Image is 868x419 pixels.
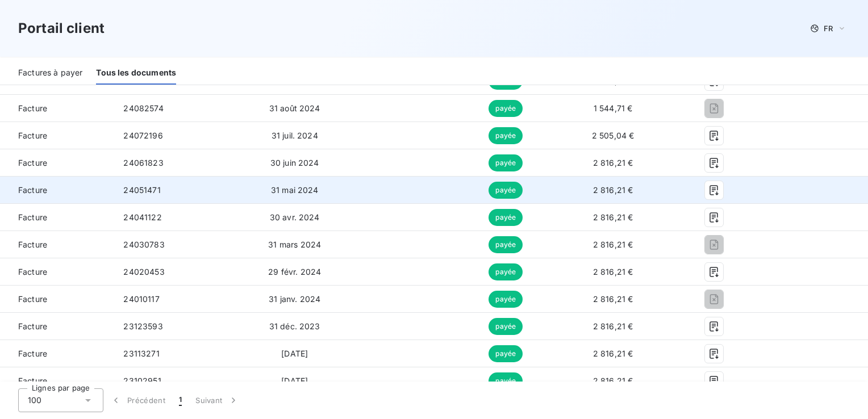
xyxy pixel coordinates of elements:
[593,321,633,331] span: 2 816,21 €
[270,158,319,167] span: 30 juin 2024
[281,349,308,358] span: [DATE]
[123,158,163,167] span: 24061823
[123,103,163,113] span: 24082574
[123,185,160,195] span: 24051471
[593,240,633,249] span: 2 816,21 €
[9,348,105,359] span: Facture
[9,375,105,387] span: Facture
[123,321,162,331] span: 23123593
[18,18,105,39] h3: Portail client
[96,61,176,85] div: Tous les documents
[9,239,105,250] span: Facture
[269,294,320,304] span: 31 janv. 2024
[593,267,633,276] span: 2 816,21 €
[593,76,633,86] span: 2 816,21 €
[489,263,523,280] span: payée
[123,294,159,304] span: 24010117
[592,131,635,140] span: 2 505,04 €
[272,131,318,140] span: 31 juil. 2024
[593,294,633,304] span: 2 816,21 €
[9,157,105,169] span: Facture
[9,321,105,332] span: Facture
[593,376,633,386] span: 2 816,21 €
[268,267,321,276] span: 29 févr. 2024
[123,267,164,276] span: 24020453
[593,212,633,222] span: 2 816,21 €
[489,345,523,362] span: payée
[489,182,523,199] span: payée
[593,158,633,167] span: 2 816,21 €
[9,130,105,141] span: Facture
[489,372,523,389] span: payée
[123,240,164,249] span: 24030783
[189,388,246,412] button: Suivant
[9,212,105,223] span: Facture
[824,24,833,33] span: FR
[9,103,105,114] span: Facture
[18,61,82,85] div: Factures à payer
[489,127,523,144] span: payée
[281,76,308,86] span: [DATE]
[489,291,523,308] span: payée
[270,212,320,222] span: 30 avr. 2024
[9,266,105,278] span: Facture
[489,154,523,171] span: payée
[593,349,633,358] span: 2 816,21 €
[179,395,182,406] span: 1
[172,388,189,412] button: 1
[269,103,320,113] span: 31 août 2024
[123,349,159,358] span: 23113271
[123,131,162,140] span: 24072196
[268,240,321,249] span: 31 mars 2024
[594,103,633,113] span: 1 544,71 €
[489,236,523,253] span: payée
[28,395,41,406] span: 100
[123,376,161,386] span: 23102951
[593,185,633,195] span: 2 816,21 €
[9,185,105,196] span: Facture
[281,376,308,386] span: [DATE]
[9,294,105,305] span: Facture
[271,185,319,195] span: 31 mai 2024
[489,209,523,226] span: payée
[123,212,161,222] span: 24041122
[103,388,172,412] button: Précédent
[489,100,523,117] span: payée
[489,318,523,335] span: payée
[269,321,320,331] span: 31 déc. 2023
[123,76,164,86] span: 24092925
